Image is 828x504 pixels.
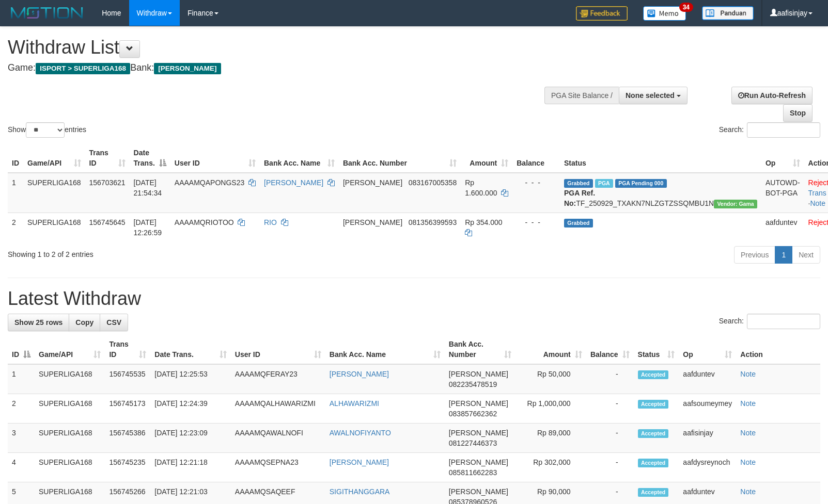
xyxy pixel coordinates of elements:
td: [DATE] 12:23:09 [150,424,230,453]
td: aafisinjay [679,424,736,453]
a: Note [810,199,825,207]
th: Amount: activate to sort column ascending [515,335,586,364]
img: panduan.png [702,6,754,20]
img: Button%20Memo.svg [643,6,686,21]
a: RIO [264,218,277,226]
span: [PERSON_NAME] [449,487,508,496]
a: Note [740,399,756,408]
td: 4 [8,453,35,482]
td: 156745386 [105,424,150,453]
a: 1 [775,246,792,264]
td: 2 [8,394,35,424]
a: Note [740,370,756,378]
span: Accepted [638,370,669,379]
span: AAAAMQAPONGS23 [175,178,244,187]
td: AAAAMQFERAY23 [231,364,325,394]
span: AAAAMQRIOTOO [175,218,234,226]
td: Rp 1,000,000 [515,394,586,424]
td: SUPERLIGA168 [23,173,85,213]
th: Trans ID: activate to sort column ascending [85,143,130,173]
span: ISPORT > SUPERLIGA168 [36,63,130,74]
td: SUPERLIGA168 [35,394,105,424]
span: None selected [626,91,675,100]
span: Vendor URL: https://trx31.1velocity.biz [714,200,757,208]
td: aafduntev [679,364,736,394]
span: Accepted [638,459,669,467]
span: Copy 085811662283 to clipboard [449,468,497,477]
td: 156745535 [105,364,150,394]
span: CSV [106,318,121,327]
a: SIGITHANGGARA [330,487,390,496]
th: Op: activate to sort column ascending [761,143,804,173]
img: MOTION_logo.png [8,5,86,21]
th: User ID: activate to sort column ascending [170,143,260,173]
span: [PERSON_NAME] [449,429,508,437]
span: PGA Pending [615,179,667,188]
label: Show entries [8,122,86,138]
a: [PERSON_NAME] [330,458,389,466]
span: [PERSON_NAME] [343,218,402,226]
th: Status: activate to sort column ascending [634,335,679,364]
td: AAAAMQALHAWARIZMI [231,394,325,424]
th: Trans ID: activate to sort column ascending [105,335,150,364]
span: Grabbed [564,219,593,227]
td: Rp 89,000 [515,424,586,453]
td: AAAAMQAWALNOFI [231,424,325,453]
select: Showentries [26,122,65,138]
td: Rp 302,000 [515,453,586,482]
a: CSV [100,314,128,331]
td: [DATE] 12:24:39 [150,394,230,424]
th: Amount: activate to sort column ascending [461,143,512,173]
span: [PERSON_NAME] [343,178,402,187]
span: Rp 1.600.000 [465,178,497,197]
span: Rp 354.000 [465,218,502,226]
td: 156745235 [105,453,150,482]
input: Search: [747,122,820,138]
td: [DATE] 12:21:18 [150,453,230,482]
a: Run Auto-Refresh [731,87,813,104]
td: TF_250929_TXAKN7NLZGTZSSQMBU1N [560,173,761,213]
td: 156745173 [105,394,150,424]
span: Show 25 rows [14,318,63,327]
th: User ID: activate to sort column ascending [231,335,325,364]
th: ID [8,143,23,173]
span: [DATE] 12:26:59 [134,218,162,237]
input: Search: [747,314,820,329]
th: Bank Acc. Name: activate to sort column ascending [260,143,339,173]
span: Accepted [638,429,669,438]
th: Date Trans.: activate to sort column ascending [150,335,230,364]
h1: Withdraw List [8,37,542,58]
span: 156703621 [89,178,126,187]
span: [PERSON_NAME] [154,63,221,74]
td: 2 [8,213,23,242]
span: 156745645 [89,218,126,226]
td: aafsoumeymey [679,394,736,424]
td: SUPERLIGA168 [23,213,85,242]
span: Copy 081227446373 to clipboard [449,439,497,447]
span: [PERSON_NAME] [449,370,508,378]
span: [DATE] 21:54:34 [134,178,162,197]
h1: Latest Withdraw [8,288,820,309]
td: Rp 50,000 [515,364,586,394]
td: AAAAMQSEPNA23 [231,453,325,482]
th: Bank Acc. Name: activate to sort column ascending [325,335,445,364]
td: aafdysreynoch [679,453,736,482]
span: Marked by aafchhiseyha [595,179,613,188]
td: aafduntev [761,213,804,242]
span: Accepted [638,488,669,497]
th: Balance [512,143,560,173]
td: SUPERLIGA168 [35,453,105,482]
a: [PERSON_NAME] [264,178,323,187]
a: Previous [734,246,775,264]
a: [PERSON_NAME] [330,370,389,378]
td: - [586,364,634,394]
h4: Game: Bank: [8,63,542,73]
td: [DATE] 12:25:53 [150,364,230,394]
a: Note [740,487,756,496]
div: PGA Site Balance / [544,87,619,104]
span: Copy 082235478519 to clipboard [449,380,497,388]
a: Note [740,429,756,437]
td: - [586,424,634,453]
span: Accepted [638,400,669,409]
th: Bank Acc. Number: activate to sort column ascending [339,143,461,173]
